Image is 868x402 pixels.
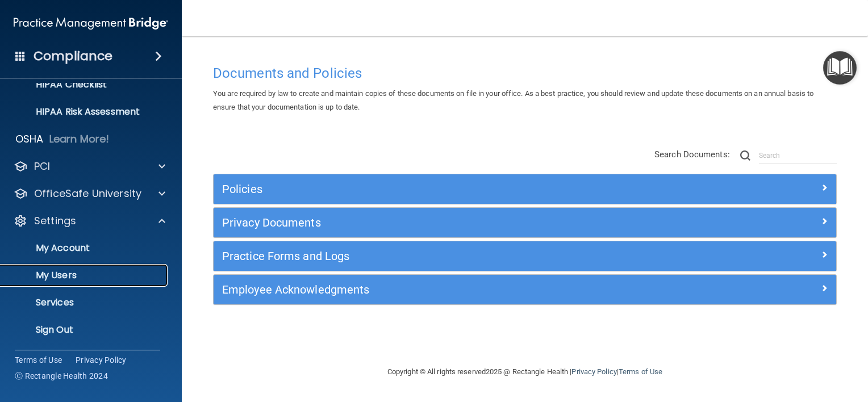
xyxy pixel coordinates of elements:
[34,48,112,64] h4: Compliance
[222,213,828,232] a: Privacy Documents
[213,66,837,81] h4: Documents and Policies
[222,216,672,229] h5: Privacy Documents
[222,283,672,296] h5: Employee Acknowledgments
[7,297,162,308] p: Services
[318,354,732,390] div: Copyright © All rights reserved 2025 @ Rectangle Health | |
[14,187,165,200] a: OfficeSafe University
[15,132,44,146] p: OSHA
[7,242,162,254] p: My Account
[34,160,50,173] p: PCI
[14,160,165,173] a: PCI
[7,270,162,281] p: My Users
[14,214,165,228] a: Settings
[7,106,162,118] p: HIPAA Risk Assessment
[222,180,828,198] a: Policies
[15,370,108,382] span: Ⓒ Rectangle Health 2024
[222,280,828,299] a: Employee Acknowledgments
[49,132,110,146] p: Learn More!
[213,89,813,111] span: You are required by law to create and maintain copies of these documents on file in your office. ...
[222,183,672,195] h5: Policies
[14,12,168,35] img: PMB logo
[7,79,162,90] p: HIPAA Checklist
[15,354,62,366] a: Terms of Use
[654,149,730,160] span: Search Documents:
[740,150,750,161] img: ic-search.3b580494.png
[34,214,76,228] p: Settings
[76,354,127,366] a: Privacy Policy
[823,51,857,85] button: Open Resource Center
[672,340,854,385] iframe: Drift Widget Chat Controller
[7,324,162,336] p: Sign Out
[222,250,672,262] h5: Practice Forms and Logs
[759,147,837,164] input: Search
[222,247,828,265] a: Practice Forms and Logs
[571,367,616,376] a: Privacy Policy
[34,187,141,200] p: OfficeSafe University
[619,367,662,376] a: Terms of Use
